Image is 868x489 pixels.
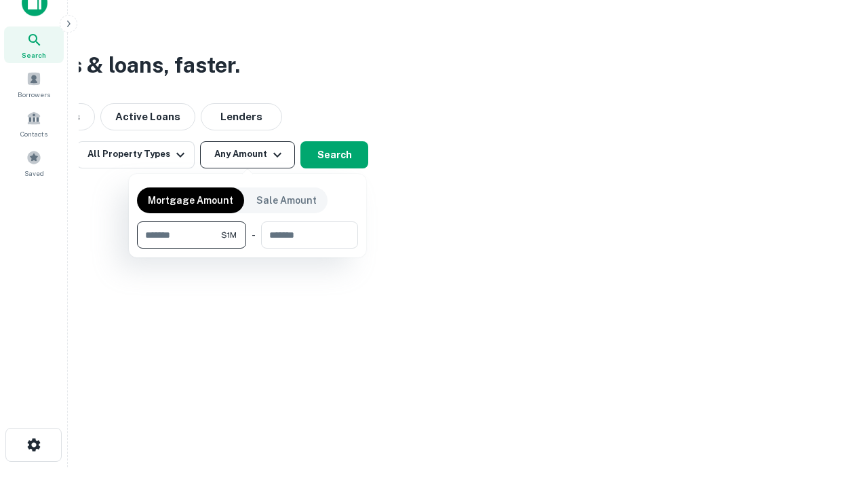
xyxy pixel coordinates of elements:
[221,229,237,241] span: $1M
[148,193,233,208] p: Mortgage Amount
[256,193,317,208] p: Sale Amount
[800,337,868,402] iframe: Chat Widget
[252,221,256,249] div: -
